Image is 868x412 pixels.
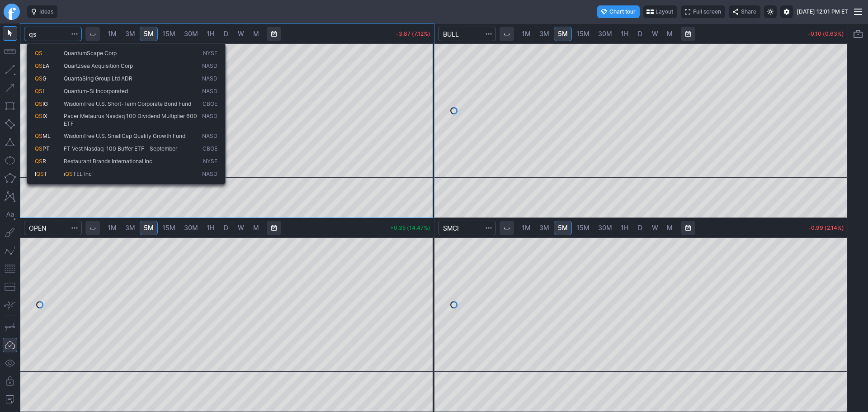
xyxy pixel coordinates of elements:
[572,221,594,235] a: 15M
[64,100,191,107] span: WisdomTree U.S. Short-Term Corporate Bond Fund
[522,30,531,38] span: 1M
[638,30,642,38] span: D
[35,75,42,82] span: QS
[3,26,17,41] button: Mouse
[42,145,50,152] span: PT
[104,27,121,41] a: 1M
[35,158,42,165] span: QS
[35,113,42,119] span: QS
[3,356,17,370] button: Hide drawings
[104,221,121,235] a: 1M
[3,189,17,204] button: XABCD
[572,27,594,41] a: 15M
[180,27,202,41] a: 30M
[594,27,616,41] a: 30M
[482,221,495,235] button: Search
[234,27,248,41] a: W
[85,221,100,235] button: Interval
[121,27,139,41] a: 3M
[85,27,100,41] button: Interval
[390,225,430,231] p: +0.35 (14.47%)
[44,170,47,177] span: T
[42,113,47,119] span: IX
[3,117,17,131] button: Rotated rectangle
[203,27,218,41] a: 1H
[64,88,128,95] span: Quantum-Si Incorporated
[68,221,81,235] button: Search
[42,62,49,69] span: EA
[207,224,214,232] span: 1H
[681,221,695,235] button: Range
[3,338,17,352] button: Drawings Autosave: On
[808,31,844,37] p: -0.10 (0.63%)
[554,221,572,235] a: 5M
[652,30,658,38] span: W
[42,133,51,139] span: ML
[594,221,616,235] a: 30M
[535,27,553,41] a: 3M
[253,30,259,38] span: M
[73,170,92,177] span: TEL Inc
[482,27,495,41] button: Search
[202,88,217,95] span: NASD
[202,113,217,128] span: NASD
[558,224,568,232] span: 5M
[576,224,590,232] span: 15M
[3,81,17,95] button: Arrow
[158,221,179,235] a: 15M
[681,27,695,41] button: Range
[42,100,48,107] span: IG
[42,158,46,165] span: R
[667,30,673,38] span: M
[3,153,17,167] button: Ellipse
[643,5,677,18] button: Layout
[68,27,81,41] button: Search
[3,374,17,388] button: Lock drawings
[27,43,226,185] div: Search
[3,225,17,240] button: Brush
[3,279,17,294] button: Position
[3,44,17,59] button: Measure
[184,224,198,232] span: 30M
[249,221,263,235] a: M
[598,224,612,232] span: 30M
[64,113,197,127] span: Pacer Metaurus Nasdaq 100 Dividend Multiplier 600 ETF
[741,7,756,16] span: Share
[202,133,217,140] span: NASD
[35,170,36,177] span: I
[3,320,17,334] button: Drawing mode: Single
[621,30,628,38] span: 1H
[617,27,632,41] a: 1H
[780,5,793,18] button: Settings
[64,145,177,152] span: FT Vest Nasdaq-100 Buffer ETF - September
[681,5,725,18] button: Full screen
[3,243,17,258] button: Elliott waves
[203,221,218,235] a: 1H
[3,62,17,77] button: Line
[808,225,844,231] p: -0.99 (2.14%)
[267,27,281,41] button: Range
[219,221,233,235] a: D
[558,30,568,38] span: 5M
[3,392,17,407] button: Add note
[144,30,154,38] span: 5M
[648,27,662,41] a: W
[42,75,47,82] span: G
[667,224,673,232] span: M
[162,224,175,232] span: 15M
[598,30,612,38] span: 30M
[184,30,198,38] span: 30M
[180,221,202,235] a: 30M
[158,27,179,41] a: 15M
[64,75,132,82] span: QuantaSing Group Ltd ADR
[219,27,233,41] a: D
[121,221,139,235] a: 3M
[125,30,135,38] span: 3M
[729,5,760,18] button: Share
[202,62,217,70] span: NASD
[140,221,158,235] a: 5M
[253,224,259,232] span: M
[438,27,496,41] input: Search
[238,224,244,232] span: W
[693,7,721,16] span: Full screen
